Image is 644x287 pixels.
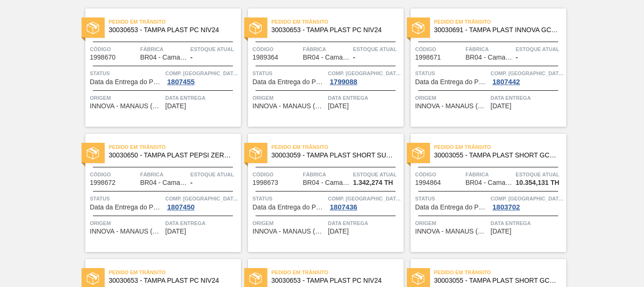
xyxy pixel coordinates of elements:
span: Data entrega [165,218,239,228]
span: Status [90,69,163,78]
span: Estoque atual [516,44,564,54]
span: 10.354,131 TH [516,179,560,186]
span: Comp. Carga [165,194,239,203]
span: 30030653 - TAMPA PLAST PC NIV24 [272,277,396,284]
span: Pedido em Trânsito [434,142,566,152]
span: Data entrega [328,93,401,103]
span: BR04 - Camaçari [303,179,350,186]
span: Comp. Carga [328,194,401,203]
span: INNOVA - MANAUS (AM) [415,228,488,235]
span: 30030691 - TAMPA PLAST INNOVA GCA ZERO NIV24 [434,26,559,34]
span: Fábrica [140,170,188,179]
span: Pedido em Trânsito [434,17,566,26]
a: Comp. [GEOGRAPHIC_DATA]1807436 [328,194,401,211]
a: statusPedido em Trânsito30030653 - TAMPA PLAST PC NIV24Código1989364FábricaBR04 - CamaçariEstoque... [241,9,404,127]
span: BR04 - Camaçari [303,54,350,61]
span: - [353,54,355,61]
span: 27/08/2025 [165,103,186,110]
span: Pedido em Trânsito [272,268,404,277]
a: Comp. [GEOGRAPHIC_DATA]1803702 [491,194,564,211]
span: Pedido em Trânsito [109,268,241,277]
span: Origem [253,93,326,103]
span: 10/09/2025 [328,228,349,235]
span: 10/09/2025 [491,103,512,110]
span: Código [253,170,301,179]
div: 1799088 [328,78,359,86]
span: Pedido em Trânsito [434,268,566,277]
span: 1.342,274 TH [353,179,393,186]
div: 1807436 [328,203,359,211]
a: statusPedido em Trânsito30003055 - TAMPA PLAST SHORT GCA S/ LINERCódigo1994864FábricaBR04 - Camaç... [404,134,566,252]
img: status [249,147,262,159]
span: 1998670 [90,54,116,61]
span: Código [415,44,463,54]
span: Fábrica [303,44,351,54]
img: status [412,272,424,285]
img: status [412,147,424,159]
a: statusPedido em Trânsito30030653 - TAMPA PLAST PC NIV24Código1998670FábricaBR04 - CamaçariEstoque... [78,9,241,127]
span: Estoque atual [190,44,239,54]
span: 30003055 - TAMPA PLAST SHORT GCA S/ LINER [434,152,559,159]
span: 1989364 [253,54,279,61]
span: Data entrega [491,93,564,103]
a: Comp. [GEOGRAPHIC_DATA]1807442 [491,69,564,86]
span: INNOVA - MANAUS (AM) [90,103,163,110]
span: Comp. Carga [328,69,401,78]
span: INNOVA - MANAUS (AM) [253,103,326,110]
span: Status [90,194,163,203]
span: - [190,179,193,186]
span: BR04 - Camaçari [465,54,512,61]
span: Estoque atual [516,170,564,179]
span: Data da Entrega do Pedido Antecipada [90,78,163,86]
span: 1998672 [90,179,116,186]
span: Data da Entrega do Pedido Atrasada [253,204,326,211]
a: Comp. [GEOGRAPHIC_DATA]1807455 [165,69,239,86]
span: 1998671 [415,54,441,61]
img: status [87,22,99,34]
span: Comp. Carga [491,69,564,78]
span: 1994864 [415,179,441,186]
span: Origem [415,218,488,228]
span: 30003059 - TAMPA PLAST SHORT SUKITA S/ LINER [272,152,396,159]
span: Status [253,194,326,203]
span: BR04 - Camaçari [465,179,512,186]
span: Código [90,44,138,54]
span: Status [415,194,488,203]
span: Pedido em Trânsito [109,17,241,26]
span: Pedido em Trânsito [272,142,404,152]
img: status [87,147,99,159]
span: Estoque atual [353,44,401,54]
span: BR04 - Camaçari [140,179,187,186]
span: Fábrica [465,44,513,54]
div: 1807442 [491,78,522,86]
span: BR04 - Camaçari [140,54,187,61]
span: Data da Entrega do Pedido Atrasada [415,204,488,211]
span: 30030653 - TAMPA PLAST PC NIV24 [272,26,396,34]
span: Origem [253,218,326,228]
span: Código [253,44,301,54]
span: Status [253,69,326,78]
span: Comp. Carga [491,194,564,203]
span: INNOVA - MANAUS (AM) [415,103,488,110]
img: status [412,22,424,34]
div: 1807450 [165,203,197,211]
span: Data entrega [165,93,239,103]
span: Data entrega [328,218,401,228]
span: Pedido em Trânsito [109,142,241,152]
span: - [516,54,518,61]
span: Origem [415,93,488,103]
span: Data da Entrega do Pedido Atrasada [90,204,163,211]
span: 30003055 - TAMPA PLAST SHORT GCA S/ LINER [434,277,559,284]
span: - [190,54,193,61]
span: 15/09/2025 [491,228,512,235]
span: 1998673 [253,179,279,186]
span: Código [90,170,138,179]
a: Comp. [GEOGRAPHIC_DATA]1807450 [165,194,239,211]
span: 30030650 - TAMPA PLAST PEPSI ZERO NIV24 [109,152,233,159]
span: Código [415,170,463,179]
span: Estoque atual [190,170,239,179]
span: Data entrega [491,218,564,228]
span: Pedido em Trânsito [272,17,404,26]
img: status [249,272,262,285]
span: Fábrica [465,170,513,179]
